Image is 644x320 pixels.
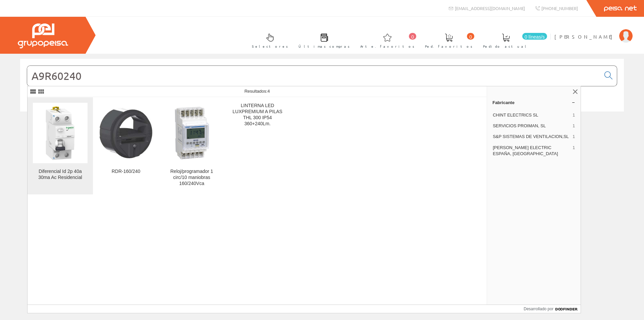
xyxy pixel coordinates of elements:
a: Reloj/programador 1 circ/10 maniobras 160/240Vca Reloj/programador 1 circ/10 maniobras 160/240Vca [159,97,224,194]
font: 1 [573,123,575,128]
font: CHINT ELECTRICS SL [493,112,538,118]
font: Diferencial Id 2p 40a 30ma Ac Residencial [38,169,82,180]
font: Arte. favoritos [360,44,415,49]
font: Pedido actual [483,44,529,49]
font: 1 [573,112,575,118]
input: Buscar... [27,66,600,86]
img: Diferencial Id 2p 40a 30ma Ac Residencial [33,105,88,160]
font: [PERSON_NAME] ELECTRIC ESPAÑA, [GEOGRAPHIC_DATA] [493,145,558,156]
font: [PHONE_NUMBER] [541,5,578,11]
a: Fabricante [487,97,581,108]
font: Selectores [252,44,288,49]
font: Resultados: [245,89,268,94]
font: SERVICIOS PROIMAN, SL [493,123,546,128]
font: RDR-160/240 [112,169,141,174]
a: Desarrollado por [524,305,581,313]
a: Diferencial Id 2p 40a 30ma Ac Residencial Diferencial Id 2p 40a 30ma Ac Residencial [28,97,93,194]
font: Reloj/programador 1 circ/10 maniobras 160/240Vca [170,169,213,186]
font: 0 [411,34,414,40]
font: Desarrollado por [524,307,553,311]
font: Últimas compras [299,44,350,49]
img: Reloj/programador 1 circ/10 maniobras 160/240Vca [170,103,213,163]
font: Fabricante [492,100,515,105]
font: [PERSON_NAME] [554,34,616,40]
font: [EMAIL_ADDRESS][DOMAIN_NAME] [455,5,525,11]
a: [PERSON_NAME] [554,28,633,34]
font: 4 [267,89,270,94]
font: Ped. favoritos [425,44,473,49]
a: Últimas compras [292,28,353,52]
img: RDR-160/240 [99,105,153,160]
img: Grupo Peisa [18,24,68,48]
font: 1 [573,134,575,139]
font: 0 líneas/s [525,34,545,40]
font: 1 [573,145,575,150]
a: Selectores [245,28,291,52]
a: RDR-160/240 RDR-160/240 [93,97,159,194]
font: S&P SISTEMAS DE VENTILACION,SL [493,134,569,139]
font: 0 [469,34,472,40]
font: LINTERNA LED LUXPREMIUM A PILAS THL 300 IP54 360+240Lm. [232,103,282,126]
a: LINTERNA LED LUXPREMIUM A PILAS THL 300 IP54 360+240Lm. [225,97,290,194]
